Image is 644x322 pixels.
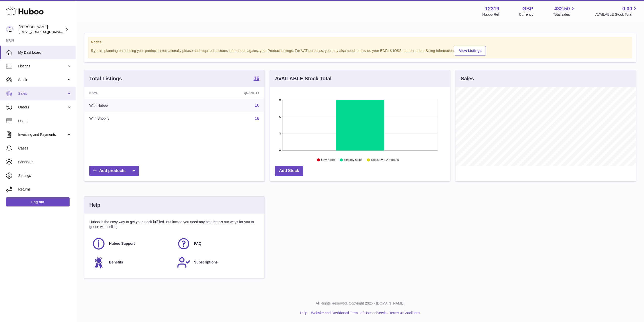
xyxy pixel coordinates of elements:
span: Usage [18,119,72,123]
a: Website and Dashboard Terms of Use [311,311,371,315]
a: 16 [255,103,259,107]
strong: Notice [91,40,629,45]
text: 6 [279,115,281,118]
span: AVAILABLE Stock Total [595,12,638,17]
text: Stock over 2 months [371,158,399,162]
strong: 12319 [485,5,499,12]
span: Subscriptions [194,260,218,265]
th: Name [84,87,181,99]
a: Service Terms & Conditions [377,311,420,315]
text: Healthy stock [344,158,362,162]
span: Invoicing and Payments [18,132,67,137]
strong: 16 [254,76,259,81]
span: Huboo Support [109,241,135,246]
h3: AVAILABLE Stock Total [275,75,331,82]
h3: Total Listings [89,75,122,82]
span: Channels [18,160,72,164]
div: [PERSON_NAME] [19,25,64,34]
span: Listings [18,64,67,69]
strong: GBP [522,5,533,12]
span: Returns [18,187,72,192]
span: Benefits [109,260,123,265]
span: [EMAIL_ADDRESS][DOMAIN_NAME] [19,30,74,34]
span: FAQ [194,241,201,246]
span: My Dashboard [18,50,72,55]
span: Sales [18,91,67,96]
a: Log out [6,197,70,206]
text: Low Stock [321,158,335,162]
th: Quantity [181,87,264,99]
span: Settings [18,173,72,178]
a: Help [300,311,307,315]
h3: Sales [461,75,474,82]
span: Cases [18,146,72,151]
p: Huboo is the easy way to get your stock fulfilled. But incase you need any help here's our ways f... [89,220,259,229]
span: Stock [18,78,67,82]
a: FAQ [177,237,257,251]
h3: Help [89,202,100,209]
div: If you're planning on sending your products internationally please add required customs informati... [91,45,629,55]
img: davidolesinski1@gmail.com [6,26,14,33]
div: Huboo Ref [482,12,499,17]
a: 432.50 Total sales [553,5,575,17]
text: 3 [279,132,281,135]
text: 0 [279,149,281,152]
a: 16 [254,76,259,82]
td: With Huboo [84,99,181,112]
td: With Shopify [84,112,181,125]
a: 0.00 AVAILABLE Stock Total [595,5,638,17]
text: 9 [279,98,281,101]
span: 0.00 [622,5,632,12]
li: and [309,311,420,315]
span: Orders [18,105,67,110]
a: Huboo Support [92,237,172,251]
a: Add Stock [275,166,303,176]
div: Currency [519,12,533,17]
a: Subscriptions [177,256,257,269]
a: 16 [255,116,259,121]
span: Total sales [553,12,575,17]
a: View Listings [455,46,486,55]
a: Benefits [92,256,172,269]
a: Add products [89,166,139,176]
span: 432.50 [554,5,570,12]
p: All Rights Reserved. Copyright 2025 - [DOMAIN_NAME] [80,301,640,306]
